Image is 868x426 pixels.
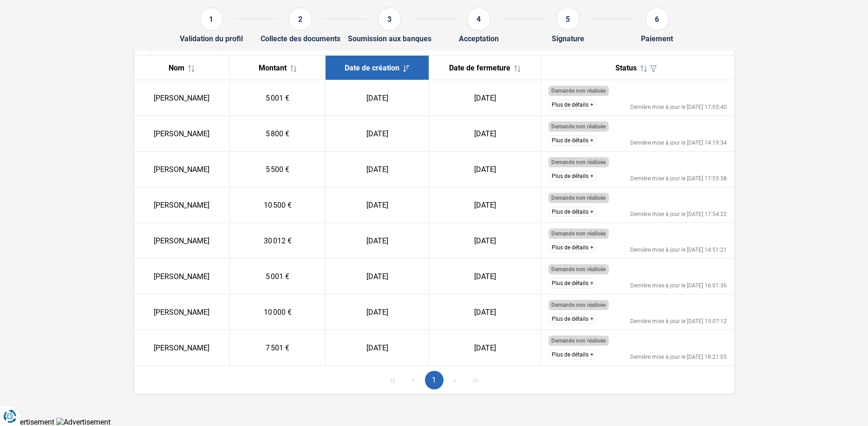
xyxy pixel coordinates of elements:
td: [DATE] [429,116,541,152]
button: Previous Page [404,371,423,389]
td: [PERSON_NAME] [134,116,230,152]
td: [DATE] [326,80,429,116]
div: 2 [289,7,312,31]
td: [PERSON_NAME] [134,152,230,187]
td: [DATE] [326,330,429,366]
span: Demande non réalisée [551,266,606,273]
td: [PERSON_NAME] [134,187,230,223]
td: [PERSON_NAME] [134,259,230,294]
div: Paiement [641,34,673,43]
span: Demande non réalisée [551,230,606,237]
td: 7 501 € [230,330,326,366]
div: Acceptation [459,34,499,43]
td: [DATE] [326,223,429,259]
td: 10 500 € [230,187,326,223]
span: Status [615,64,637,72]
span: Nom [169,64,184,72]
div: Dernière mise à jour le [DATE] 14:51:21 [630,247,727,253]
button: Plus de détails [548,171,597,181]
button: Plus de détails [548,135,597,146]
div: Dernière mise à jour le [DATE] 17:53:58 [630,176,727,181]
td: [PERSON_NAME] [134,223,230,259]
button: Plus de détails [548,242,597,253]
td: [PERSON_NAME] [134,294,230,330]
div: Soumission aux banques [348,34,431,43]
td: [DATE] [429,187,541,223]
span: Demande non réalisée [551,195,606,201]
td: 5 500 € [230,152,326,187]
div: 1 [200,7,223,31]
div: Collecte des documents [261,34,340,43]
button: Page 1 [425,371,444,389]
div: 4 [467,7,490,31]
td: [DATE] [326,294,429,330]
div: 5 [556,7,580,31]
button: Plus de détails [548,207,597,217]
td: [DATE] [429,152,541,187]
span: Demande non réalisée [551,88,606,94]
div: Dernière mise à jour le [DATE] 14:19:34 [630,140,727,146]
div: Validation du profil [180,34,243,43]
td: [DATE] [326,187,429,223]
span: Montant [259,64,287,72]
td: 10 000 € [230,294,326,330]
button: Plus de détails [548,350,597,360]
button: First Page [383,371,402,389]
div: Dernière mise à jour le [DATE] 15:07:12 [630,318,727,324]
span: Demande non réalisée [551,337,606,344]
td: 5 001 € [230,259,326,294]
td: 5 001 € [230,80,326,116]
td: [DATE] [429,223,541,259]
button: Plus de détails [548,314,597,324]
div: Dernière mise à jour le [DATE] 18:21:05 [630,354,727,360]
span: Demande non réalisée [551,159,606,165]
td: [PERSON_NAME] [134,330,230,366]
button: Plus de détails [548,100,597,110]
span: Date de création [345,64,399,72]
td: 5 800 € [230,116,326,152]
div: 6 [646,7,669,31]
div: Signature [552,34,584,43]
td: [DATE] [429,259,541,294]
td: [DATE] [326,116,429,152]
td: [PERSON_NAME] [134,80,230,116]
td: [DATE] [429,80,541,116]
td: 30 012 € [230,223,326,259]
button: Next Page [445,371,464,389]
span: Date de fermeture [449,64,510,72]
button: Last Page [466,371,485,389]
td: [DATE] [429,330,541,366]
td: [DATE] [326,152,429,187]
div: Dernière mise à jour le [DATE] 17:54:22 [630,211,727,217]
td: [DATE] [326,259,429,294]
span: Demande non réalisée [551,123,606,130]
button: Plus de détails [548,278,597,288]
div: Dernière mise à jour le [DATE] 16:01:36 [630,283,727,288]
span: Demande non réalisée [551,302,606,308]
div: Dernière mise à jour le [DATE] 17:05:40 [630,104,727,110]
div: 3 [378,7,401,31]
td: [DATE] [429,294,541,330]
